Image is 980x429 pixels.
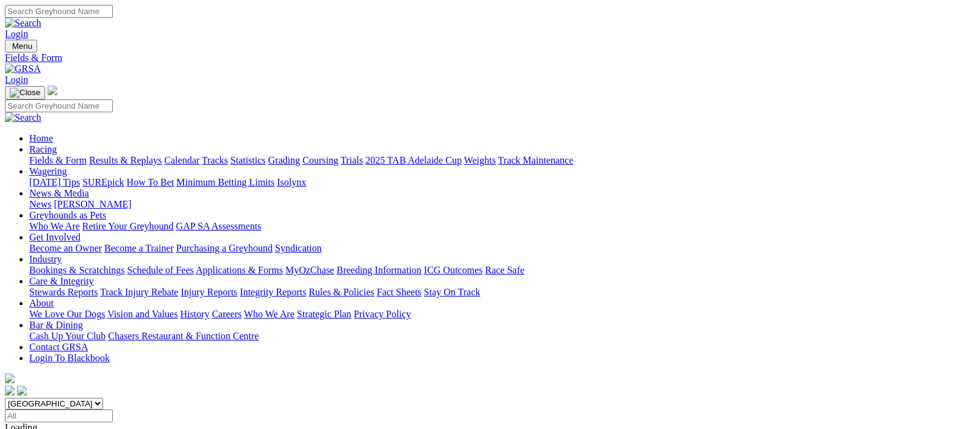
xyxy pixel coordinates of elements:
[127,177,174,187] a: How To Bet
[29,221,975,232] div: Greyhounds as Pets
[181,287,237,297] a: Injury Reports
[240,287,306,297] a: Integrity Reports
[196,265,283,275] a: Applications & Forms
[244,309,295,319] a: Who We Are
[5,99,113,112] input: Search
[100,287,178,297] a: Track Injury Rebate
[127,265,193,275] a: Schedule of Fees
[29,309,105,319] a: We Love Our Dogs
[277,177,306,187] a: Isolynx
[5,52,975,63] a: Fields & Form
[29,287,975,298] div: Care & Integrity
[29,276,94,286] a: Care & Integrity
[29,144,57,154] a: Racing
[5,86,45,99] button: Toggle navigation
[29,199,975,210] div: News & Media
[231,155,266,165] a: Statistics
[12,41,32,51] span: Menu
[5,29,28,39] a: Login
[29,331,975,342] div: Bar & Dining
[89,155,162,165] a: Results & Replays
[29,309,975,320] div: About
[5,5,113,18] input: Search
[285,265,334,275] a: MyOzChase
[377,287,421,297] a: Fact Sheets
[164,155,199,165] a: Calendar
[176,243,273,253] a: Purchasing a Greyhound
[337,265,421,275] a: Breeding Information
[29,166,67,176] a: Wagering
[29,287,98,297] a: Stewards Reports
[104,243,174,253] a: Become a Trainer
[485,265,524,275] a: Race Safe
[5,40,37,52] button: Toggle navigation
[48,85,57,95] img: logo-grsa-white.png
[29,243,975,254] div: Get Involved
[17,386,27,395] img: twitter.svg
[302,155,338,165] a: Coursing
[29,342,88,352] a: Contact GRSA
[354,309,411,319] a: Privacy Policy
[29,320,83,330] a: Bar & Dining
[202,155,228,165] a: Tracks
[340,155,363,165] a: Trials
[29,155,975,166] div: Racing
[29,188,89,198] a: News & Media
[10,88,40,98] img: Close
[29,331,106,341] a: Cash Up Your Club
[424,287,480,297] a: Stay On Track
[107,309,177,319] a: Vision and Values
[82,221,174,231] a: Retire Your Greyhound
[29,199,51,209] a: News
[29,177,975,188] div: Wagering
[29,221,80,231] a: Who We Are
[176,177,274,187] a: Minimum Betting Limits
[29,243,102,253] a: Become an Owner
[424,265,482,275] a: ICG Outcomes
[464,155,496,165] a: Weights
[82,177,124,187] a: SUREpick
[180,309,209,319] a: History
[29,353,110,363] a: Login To Blackbook
[297,309,351,319] a: Strategic Plan
[5,373,15,383] img: logo-grsa-white.png
[498,155,573,165] a: Track Maintenance
[29,298,54,308] a: About
[108,331,259,341] a: Chasers Restaurant & Function Centre
[176,221,262,231] a: GAP SA Assessments
[29,133,53,143] a: Home
[309,287,374,297] a: Rules & Policies
[29,254,62,264] a: Industry
[268,155,300,165] a: Grading
[5,386,15,395] img: facebook.svg
[29,265,124,275] a: Bookings & Scratchings
[5,112,41,123] img: Search
[29,177,80,187] a: [DATE] Tips
[275,243,321,253] a: Syndication
[212,309,241,319] a: Careers
[5,74,28,85] a: Login
[29,265,975,276] div: Industry
[5,63,41,74] img: GRSA
[54,199,131,209] a: [PERSON_NAME]
[29,232,80,242] a: Get Involved
[5,409,113,422] input: Select date
[5,18,41,29] img: Search
[29,155,87,165] a: Fields & Form
[29,210,106,220] a: Greyhounds as Pets
[365,155,462,165] a: 2025 TAB Adelaide Cup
